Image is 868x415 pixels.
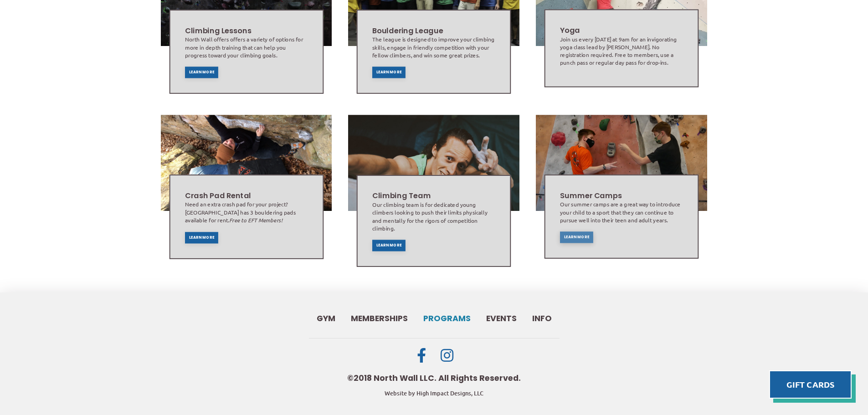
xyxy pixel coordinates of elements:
[560,231,593,243] a: Learn More
[229,216,282,224] em: Free to EFT Members!
[189,236,214,240] span: Learn More
[185,25,308,36] h2: Climbing Lessons
[385,389,483,397] a: Website by High Impact Designs, LLC
[524,307,560,331] a: Info
[372,240,406,251] a: Learn More
[160,115,332,211] img: Image
[560,200,683,224] div: Our summer camps are a great way to introduce your child to a sport that they can continue to pur...
[372,36,495,59] div: The league is designed to improve your climbing skills, engage in friendly competition with your ...
[185,200,308,224] div: Need an extra crash pad for your project? [GEOGRAPHIC_DATA] has 3 bouldering pads available for r...
[535,115,708,211] img: Image
[347,373,521,384] div: ©2018 North Wall LLC. All Rights Reserved.
[560,25,683,36] h2: Yoga
[348,115,519,211] img: Image
[560,35,683,66] div: Join us every [DATE] at 9am for an invigorating yoga class lead by [PERSON_NAME]. No registration...
[486,315,517,323] span: Events
[560,190,683,201] h2: Summer Camps
[185,190,308,201] h2: Crash Pad Rental
[423,315,471,323] span: Programs
[478,307,524,331] a: Events
[372,67,406,78] a: Learn More
[532,315,552,323] span: Info
[376,71,402,74] span: Learn More
[185,67,218,78] a: Learn More
[309,307,343,331] a: Gym
[317,315,335,323] span: Gym
[185,36,308,59] div: North Wall offers offers a variety of options for more in depth training that can help you progre...
[372,201,495,232] div: Our climbing team is for dedicated young climbers looking to push their limits physically and men...
[376,244,402,247] span: Learn More
[372,191,495,201] h2: Climbing Team
[416,307,478,331] a: Programs
[351,315,408,323] span: Memberships
[189,71,214,74] span: Learn More
[185,232,218,243] a: Learn More
[564,236,590,239] span: Learn More
[372,25,495,36] h2: Bouldering League
[343,307,416,331] a: Memberships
